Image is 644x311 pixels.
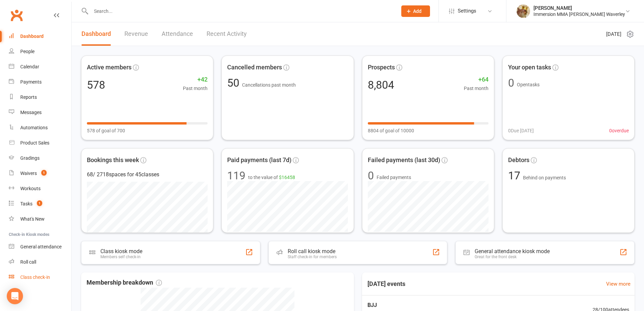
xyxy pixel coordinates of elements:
span: Cancellations past month [242,82,296,88]
div: Members self check-in [100,254,142,259]
span: 8804 of goal of 10000 [368,127,414,134]
span: BJJ [367,301,495,310]
a: Dashboard [81,22,111,46]
div: Roll call kiosk mode [288,248,337,254]
span: 1 [37,200,42,206]
div: General attendance [20,244,62,249]
div: Product Sales [20,140,49,146]
div: People [20,49,34,54]
a: Roll call [9,254,71,270]
div: Staff check-in for members [288,254,337,259]
input: Search... [89,6,392,16]
a: Payments [9,74,71,90]
span: Behind on payments [523,175,566,180]
div: 578 [87,80,105,90]
span: Past month [464,85,488,92]
span: Bookings this week [87,155,139,165]
span: 0 Due [DATE] [508,127,534,134]
span: 1 [41,170,47,176]
span: Paid payments (last 7d) [227,155,291,165]
a: Attendance [162,22,193,46]
div: Waivers [20,171,37,176]
a: Product Sales [9,135,71,151]
a: Gradings [9,151,71,166]
a: Recent Activity [207,22,247,46]
span: Debtors [508,155,529,165]
div: Immersion MMA [PERSON_NAME] Waverley [533,11,625,17]
div: Payments [20,79,42,85]
span: Active members [87,63,132,72]
div: General attendance kiosk mode [475,248,550,254]
div: 8,804 [368,80,394,90]
a: General attendance kiosk mode [9,239,71,254]
a: What's New [9,212,71,227]
div: [PERSON_NAME] [533,5,625,11]
a: Tasks 1 [9,196,71,212]
a: People [9,44,71,59]
button: Add [401,5,430,17]
a: Dashboard [9,29,71,44]
a: Reports [9,90,71,105]
span: 17 [508,169,523,182]
div: Automations [20,125,48,130]
h3: [DATE] events [362,278,411,290]
span: Prospects [368,63,395,72]
div: Workouts [20,186,41,191]
div: Messages [20,110,42,115]
span: +42 [183,75,208,85]
span: +64 [464,75,488,85]
a: Revenue [124,22,148,46]
span: Past month [183,85,208,92]
a: Calendar [9,59,71,74]
div: Class kiosk mode [100,248,142,254]
a: Messages [9,105,71,120]
span: Your open tasks [508,63,551,72]
div: Roll call [20,259,36,265]
span: $16458 [279,175,295,180]
div: Reports [20,94,37,100]
span: 578 of goal of 700 [87,127,125,134]
div: Class check-in [20,274,50,280]
span: Open tasks [517,82,540,87]
span: 0 overdue [609,127,629,134]
div: Tasks [20,201,32,206]
a: View more [606,280,630,288]
div: What's New [20,216,45,222]
div: 0 [368,170,374,181]
a: Class kiosk mode [9,270,71,285]
div: Open Intercom Messenger [7,288,23,304]
span: 50 [227,76,242,89]
span: Settings [458,3,476,19]
div: Calendar [20,64,39,69]
span: [DATE] [606,30,621,38]
img: thumb_image1702011042.png [517,4,530,18]
span: to the value of [248,174,295,181]
a: Automations [9,120,71,135]
span: Membership breakdown [87,278,162,288]
span: Failed payments [377,174,411,181]
div: 68 / 2718 spaces for 45 classes [87,170,208,179]
div: 0 [508,77,514,88]
a: Clubworx [8,7,25,24]
a: Waivers 1 [9,166,71,181]
a: Workouts [9,181,71,196]
div: Great for the front desk [475,254,550,259]
div: Dashboard [20,34,44,39]
div: 119 [227,170,245,181]
span: Add [413,8,422,14]
span: Failed payments (last 30d) [368,155,440,165]
span: Cancelled members [227,63,282,72]
div: Gradings [20,155,40,161]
